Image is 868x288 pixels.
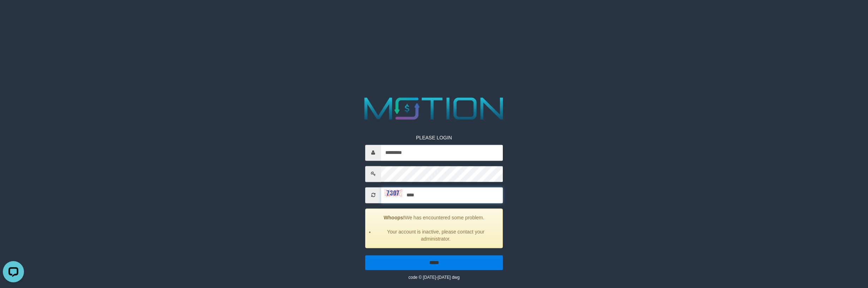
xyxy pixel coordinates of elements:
li: Your account is inactive, please contact your administrator. [374,228,497,242]
button: Open LiveChat chat widget [3,3,24,24]
p: PLEASE LOGIN [365,134,503,141]
img: MOTION_logo.png [358,93,510,123]
strong: Whoops! [384,215,405,220]
small: code © [DATE]-[DATE] dwg [408,275,459,280]
div: We has encountered some problem. [365,208,503,248]
img: captcha [385,190,402,197]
